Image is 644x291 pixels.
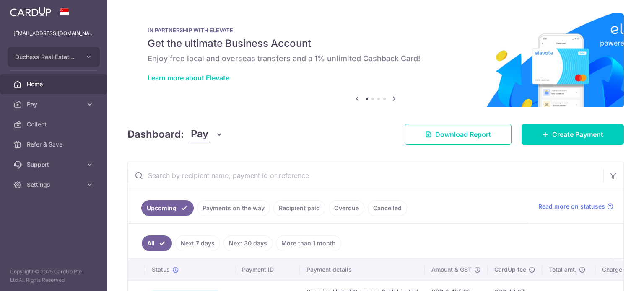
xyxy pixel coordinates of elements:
[329,200,364,216] a: Overdue
[27,160,82,169] span: Support
[273,200,325,216] a: Recipient paid
[223,235,273,251] a: Next 30 days
[549,265,576,274] span: Total amt.
[15,53,77,61] span: Duchess Real Estate Investment Pte Ltd
[10,7,51,17] img: CardUp
[197,200,270,216] a: Payments on the way
[191,126,208,142] span: Pay
[141,200,194,216] a: Upcoming
[148,54,604,64] h6: Enjoy free local and overseas transfers and a 1% unlimited Cashback Card!
[538,202,613,211] a: Read more on statuses
[405,124,512,145] a: Download Report
[148,74,229,82] a: Learn more about Elevate
[435,129,491,139] span: Download Report
[148,37,604,50] h5: Get the ultimate Business Account
[127,13,624,107] img: Renovation banner
[300,259,425,281] th: Payment details
[368,200,407,216] a: Cancelled
[128,162,603,189] input: Search by recipient name, payment id or reference
[142,235,172,251] a: All
[127,127,184,142] h4: Dashboard:
[522,124,624,145] a: Create Payment
[8,47,100,67] button: Duchess Real Estate Investment Pte Ltd
[148,27,604,33] p: IN PARTNERSHIP WITH ELEVATE
[235,259,300,281] th: Payment ID
[175,235,220,251] a: Next 7 days
[431,265,472,274] span: Amount & GST
[552,129,603,139] span: Create Payment
[27,80,82,88] span: Home
[152,265,170,274] span: Status
[27,140,82,149] span: Refer & Save
[602,265,636,274] span: Charge date
[27,180,82,189] span: Settings
[494,265,526,274] span: CardUp fee
[13,29,94,38] p: [EMAIL_ADDRESS][DOMAIN_NAME]
[27,100,82,108] span: Pay
[538,202,605,211] span: Read more on statuses
[276,235,341,251] a: More than 1 month
[27,120,82,129] span: Collect
[191,126,223,142] button: Pay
